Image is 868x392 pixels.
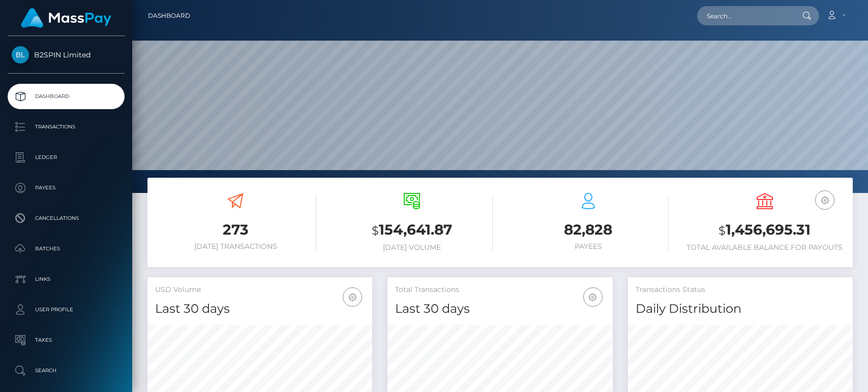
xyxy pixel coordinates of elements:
[12,180,121,195] p: Payees
[8,328,125,353] a: Taxes
[508,242,669,251] h6: Payees
[155,242,316,251] h6: [DATE] Transactions
[155,300,365,318] h4: Last 30 days
[12,150,121,165] p: Ledger
[12,272,121,287] p: Links
[155,285,365,295] h5: USD Volume
[719,223,726,238] small: $
[148,5,190,26] a: Dashboard
[508,220,669,240] h3: 82,828
[8,358,125,383] a: Search
[8,175,125,201] a: Payees
[12,302,121,317] p: User Profile
[372,223,379,238] small: $
[12,211,121,226] p: Cancellations
[332,220,493,241] h3: 154,641.87
[395,285,605,295] h5: Total Transactions
[12,333,121,348] p: Taxes
[684,220,845,241] h3: 1,456,695.31
[8,206,125,231] a: Cancellations
[12,89,121,104] p: Dashboard
[8,297,125,322] a: User Profile
[8,50,125,59] span: B2SPIN Limited
[332,243,493,252] h6: [DATE] Volume
[8,114,125,140] a: Transactions
[12,119,121,135] p: Transactions
[8,236,125,262] a: Batches
[697,6,793,25] input: Search...
[155,220,316,240] h3: 273
[12,363,121,378] p: Search
[8,84,125,109] a: Dashboard
[8,145,125,170] a: Ledger
[12,241,121,256] p: Batches
[684,243,845,252] h6: Total Available Balance for Payouts
[21,8,111,28] img: MassPay Logo
[636,300,845,318] h4: Daily Distribution
[395,300,605,318] h4: Last 30 days
[636,285,845,295] h5: Transactions Status
[8,267,125,292] a: Links
[12,46,29,63] img: B2SPIN Limited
